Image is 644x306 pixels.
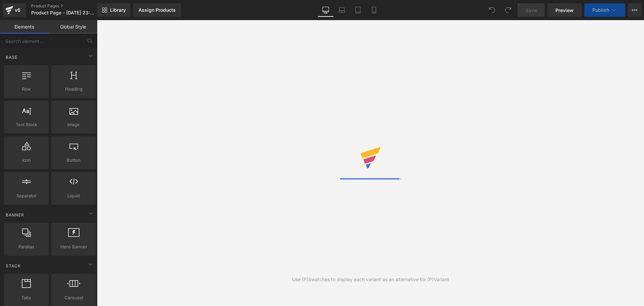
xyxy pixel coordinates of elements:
a: New Library [97,3,130,17]
span: Hero Banner [53,243,94,250]
span: Liquid [53,192,94,199]
span: Button [53,157,94,164]
span: Preview [555,7,574,14]
span: Product Page - [DATE] 23:09:10 [31,10,96,15]
span: Row [6,86,47,93]
a: Desktop [318,3,334,17]
div: v6 [13,6,22,14]
button: Redo [501,3,515,17]
span: Base [5,54,18,60]
a: Product Pages [31,3,108,9]
button: Undo [485,3,499,17]
span: Text Block [6,121,47,128]
span: Stack [5,263,21,269]
span: Publish [592,7,609,13]
span: Tabs [6,294,47,301]
a: Laptop [334,3,350,17]
span: Icon [6,157,47,164]
a: Preview [547,3,582,17]
a: Global Style [49,20,97,34]
div: Use (P)Swatches to display each variant as an alternative for (P)Variant [292,276,449,283]
span: Image [53,121,94,128]
span: Library [110,7,126,13]
span: Banner [5,212,25,218]
button: Publish [584,3,625,17]
span: Save [526,7,537,14]
a: Tablet [350,3,366,17]
span: Parallax [6,243,47,250]
a: v6 [3,3,26,17]
span: Separator [6,192,47,199]
span: Carousel [53,294,94,301]
div: Assign Products [139,7,176,13]
a: Mobile [366,3,382,17]
span: Heading [53,86,94,93]
button: More [628,3,641,17]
